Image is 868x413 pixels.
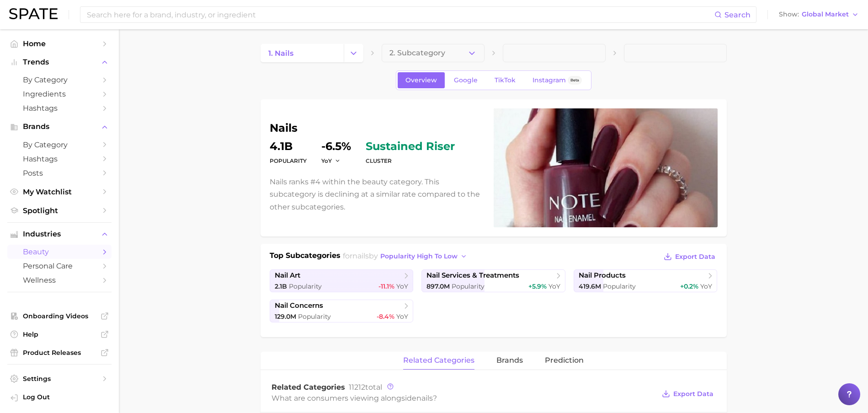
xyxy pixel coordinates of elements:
[452,282,485,290] span: Popularity
[23,330,96,338] span: Help
[270,300,414,322] a: nail concerns129.0m Popularity-8.4% YoY
[23,39,96,48] span: Home
[7,73,112,87] a: by Category
[378,250,470,263] button: popularity high to low
[579,282,601,290] span: 419.6m
[403,356,474,365] span: related categories
[23,206,96,215] span: Spotlight
[7,390,112,406] a: Log out. Currently logged in with e-mail dana.belanger@digitas.com.
[23,188,96,196] span: My Watchlist
[7,166,112,180] a: Posts
[7,327,112,341] a: Help
[802,12,849,17] span: Global Market
[421,269,565,292] a: nail services & treatments897.0m Popularity+5.9% YoY
[366,156,455,166] dt: cluster
[7,245,112,259] a: beauty
[23,58,96,66] span: Trends
[680,282,698,290] span: +0.2%
[86,7,714,22] input: Search here for a brand, industry, or ingredient
[570,76,579,84] span: Beta
[675,253,715,261] span: Export Data
[352,252,369,260] span: nails
[23,262,96,270] span: personal care
[533,76,566,84] span: Instagram
[7,259,112,273] a: personal care
[349,383,382,392] span: total
[416,394,433,402] span: nails
[7,227,112,241] button: Industries
[270,269,414,292] a: nail art2.1b Popularity-11.1% YoY
[23,90,96,98] span: Ingredients
[7,101,112,115] a: Hashtags
[396,282,408,290] span: YoY
[426,271,519,280] span: nail services & treatments
[405,76,437,84] span: Overview
[275,301,323,310] span: nail concerns
[23,230,96,238] span: Industries
[398,72,445,88] a: Overview
[366,141,455,152] span: sustained riser
[673,390,714,398] span: Export Data
[579,271,626,280] span: nail products
[321,157,341,165] button: YoY
[7,87,112,101] a: Ingredients
[23,169,96,177] span: Posts
[23,375,96,383] span: Settings
[545,356,584,365] span: Prediction
[7,37,112,51] a: Home
[23,349,96,357] span: Product Releases
[724,11,751,19] span: Search
[275,271,300,280] span: nail art
[23,276,96,284] span: wellness
[272,392,655,404] div: What are consumers viewing alongside ?
[7,185,112,199] a: My Watchlist
[275,312,296,321] span: 129.0m
[548,282,560,290] span: YoY
[7,204,112,218] a: Spotlight
[7,346,112,359] a: Product Releases
[272,383,345,392] span: Related Categories
[426,282,450,290] span: 897.0m
[270,250,341,264] h1: Top Subcategories
[528,282,547,290] span: +5.9%
[7,138,112,152] a: by Category
[270,123,483,134] h1: nails
[23,155,96,163] span: Hashtags
[261,44,344,62] a: 1. nails
[270,176,483,213] p: Nails ranks #4 within the beauty category. This subcategory is declining at a similar rate compar...
[7,309,112,323] a: Onboarding Videos
[495,76,516,84] span: TikTok
[700,282,712,290] span: YoY
[487,72,523,88] a: TikTok
[603,282,636,290] span: Popularity
[275,282,287,290] span: 2.1b
[270,141,307,152] dd: 4.1b
[525,72,590,88] a: InstagramBeta
[321,141,351,152] dd: -6.5%
[660,387,715,400] button: Export Data
[23,312,96,320] span: Onboarding Videos
[343,252,470,260] span: for by
[298,312,331,321] span: Popularity
[23,123,96,131] span: Brands
[7,372,112,386] a: Settings
[779,12,799,17] span: Show
[574,269,718,292] a: nail products419.6m Popularity+0.2% YoY
[23,247,96,256] span: beauty
[7,55,112,69] button: Trends
[377,312,394,321] span: -8.4%
[289,282,322,290] span: Popularity
[23,104,96,113] span: Hashtags
[23,75,96,84] span: by Category
[268,49,293,58] span: 1. nails
[661,250,717,263] button: Export Data
[446,72,485,88] a: Google
[349,383,365,392] span: 11212
[344,44,363,62] button: Change Category
[9,8,58,19] img: SPATE
[270,156,307,166] dt: Popularity
[380,252,458,260] span: popularity high to low
[7,152,112,166] a: Hashtags
[321,157,332,165] span: YoY
[382,44,485,62] button: 2. Subcategory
